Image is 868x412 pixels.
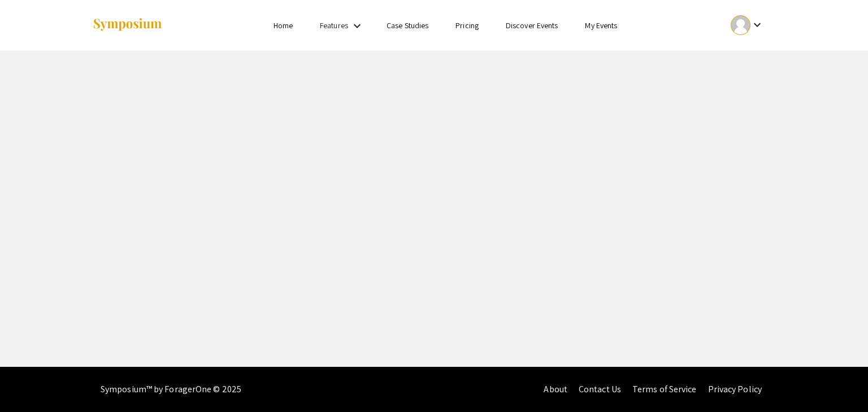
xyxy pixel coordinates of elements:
a: My Events [585,20,617,30]
mat-icon: Expand Features list [350,19,364,33]
div: Symposium™ by ForagerOne © 2025 [101,367,241,412]
a: Home [274,20,293,30]
mat-icon: Expand account dropdown [750,18,764,32]
a: Terms of Service [632,383,697,395]
a: Privacy Policy [708,383,762,395]
a: Case Studies [387,20,428,30]
button: Expand account dropdown [719,12,776,38]
iframe: Chat [820,361,860,404]
a: About [544,383,567,395]
a: Pricing [455,20,479,30]
a: Discover Events [506,20,558,30]
a: Contact Us [579,383,621,395]
img: Symposium by ForagerOne [92,17,163,33]
a: Features [320,20,348,30]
